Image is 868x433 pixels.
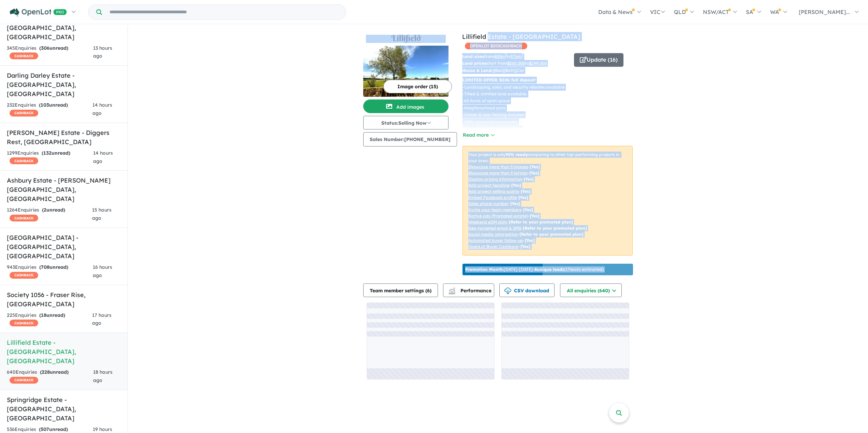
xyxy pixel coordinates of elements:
h5: [GEOGRAPHIC_DATA] - [GEOGRAPHIC_DATA] , [GEOGRAPHIC_DATA] [7,233,121,261]
button: All enquiries (640) [560,283,622,297]
span: CASHBACK [10,52,38,59]
b: 95 % ready [505,152,528,157]
span: CASHBACK [10,157,38,164]
span: to [506,54,523,59]
p: LIMITED OFFER: $10k full deposit [462,77,633,83]
u: 2 [503,68,505,73]
span: [PERSON_NAME]... [799,9,850,15]
button: Status:Selling Now [363,116,448,129]
h5: [PERSON_NAME] Estate - Diggers Rest , [GEOGRAPHIC_DATA] [7,128,121,146]
strong: ( unread) [42,207,65,213]
p: Your project is only comparing to other top-performing projects in your area: - - - - - - - - - -... [462,146,633,256]
p: - NBN connected community [462,119,638,125]
span: OPENLOT $ 200 CASHBACK [465,43,527,49]
a: Lillifield Estate - [GEOGRAPHIC_DATA] [462,33,580,41]
span: [ Yes ] [511,183,521,188]
h5: Darling Darley Estate - [GEOGRAPHIC_DATA] , [GEOGRAPHIC_DATA] [7,71,121,98]
p: - Landscaping, solar, and security rebates available [462,84,638,91]
span: [ Yes ] [530,164,540,169]
b: House & Land: [462,68,492,73]
span: 306 [41,45,49,51]
span: CASHBACK [10,110,38,117]
u: 2 [515,68,517,73]
img: line-chart.svg [449,288,455,291]
span: 103 [41,102,49,108]
u: Social media retargeting [468,232,518,237]
span: [ Yes ] [523,207,533,212]
b: Land sizes [462,54,484,59]
span: 18 [41,312,46,318]
span: [Yes] [520,244,530,249]
img: download icon [504,288,511,294]
div: 640 Enquir ies [7,368,93,385]
span: 708 [41,264,49,270]
span: 507 [41,426,49,432]
strong: ( unread) [39,102,68,108]
span: CASHBACK [10,320,38,326]
b: Promotion Month: [465,267,504,272]
button: Performance [443,283,494,297]
u: $ 299,000 [529,61,547,66]
p: - Titled & Untitled land available. [462,91,638,97]
img: Openlot PRO Logo White [10,8,67,17]
u: Native ads (Promoted estate) [468,213,528,218]
span: 14 hours ago [92,102,112,116]
button: CSV download [499,283,555,297]
u: $ 265,000 [507,61,525,66]
strong: ( unread) [39,264,68,270]
h5: Society 1056 - Fraser Rise , [GEOGRAPHIC_DATA] [7,290,121,309]
u: Automated buyer follow-up [468,238,523,243]
u: Showcase more than 3 images [468,164,528,169]
span: [ Yes ] [529,170,539,175]
strong: ( unread) [39,426,68,432]
span: CASHBACK [10,272,38,279]
input: Try estate name, suburb, builder or developer [103,5,344,19]
span: [ Yes ] [524,176,534,182]
img: bar-chart.svg [448,290,455,294]
span: 17 hours ago [92,312,112,326]
u: Invite your team members [468,207,521,212]
u: 4 [492,68,495,73]
button: Read more [462,131,495,139]
img: Lillifield Estate - Warragul Logo [366,35,446,43]
u: Showcase more than 3 listings [468,170,528,175]
div: 345 Enquir ies [7,44,93,61]
u: Weekend eDM slots [468,219,507,225]
div: 225 Enquir ies [7,311,92,328]
div: 1299 Enquir ies [7,149,93,166]
strong: ( unread) [39,45,68,51]
button: Add images [363,99,448,113]
p: - Neighbourhood park [462,105,638,111]
span: [ Yes ] [521,189,531,194]
strong: ( unread) [40,369,69,375]
h5: Ashbury Estate - [PERSON_NAME][GEOGRAPHIC_DATA] , [GEOGRAPHIC_DATA] [7,176,121,203]
div: 943 Enquir ies [7,263,93,280]
sup: 2 [521,53,523,57]
span: 15 hours ago [92,207,112,221]
u: OpenLot Buyer Cashback [468,244,519,249]
u: Display pricing information [468,176,522,182]
span: 2 [44,207,46,213]
span: 18 hours ago [93,369,113,383]
span: [ Yes ] [510,201,520,206]
sup: 2 [505,53,506,57]
span: Performance [450,288,491,294]
span: 6 [427,288,430,294]
u: Add project selling-points [468,189,519,194]
h5: Lillifield Estate - [GEOGRAPHIC_DATA] , [GEOGRAPHIC_DATA] [7,338,121,366]
u: Embed Facebook profile [468,195,517,200]
img: Lillifield Estate - Warragul [363,46,448,97]
p: start from [462,60,569,67]
u: Geo-targeted email & SMS [468,226,521,231]
p: Bed Bath Car [462,67,569,74]
span: [Yes] [525,238,535,243]
b: Land prices [462,61,487,66]
span: 132 [43,150,52,156]
h5: Modeina Estate - [GEOGRAPHIC_DATA] , [GEOGRAPHIC_DATA] [7,14,121,42]
a: Lillifield Estate - Warragul LogoLillifield Estate - Warragul [363,32,448,97]
p: [DATE] - [DATE] - ( 17 leads estimated) [465,266,604,273]
button: Image order (15) [383,80,452,93]
span: CASHBACK [10,215,38,221]
span: to [525,61,547,66]
span: CASHBACK [10,377,38,384]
